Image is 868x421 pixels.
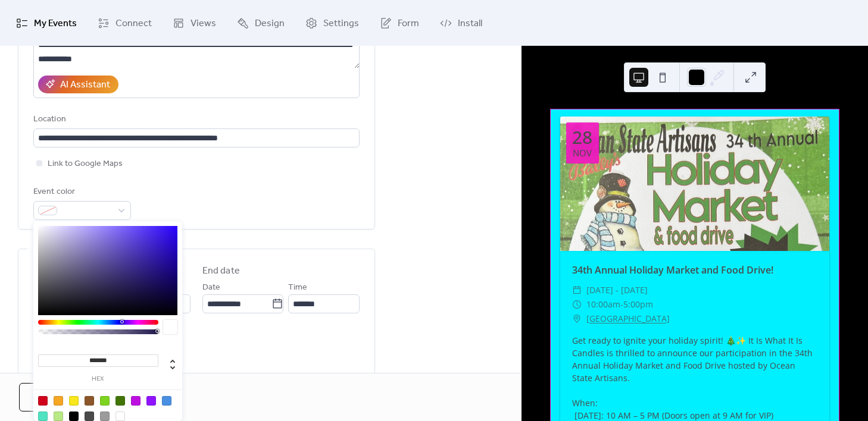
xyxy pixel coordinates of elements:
a: Settings [296,5,368,41]
a: My Events [7,5,86,41]
div: ​ [572,283,582,297]
div: Nov [573,149,592,158]
span: [DATE] - [DATE] [586,283,648,297]
div: #FFFFFF [115,411,125,421]
span: Settings [323,14,359,33]
label: hex [38,376,158,382]
a: [GEOGRAPHIC_DATA] [586,312,670,326]
span: Views [191,14,216,33]
div: #417505 [115,396,125,406]
div: Event color [33,185,129,199]
div: End date [202,264,240,278]
div: 28 [572,128,592,146]
div: #D0021B [38,396,48,406]
span: Link to Google Maps [48,157,123,171]
span: Time [288,281,307,295]
div: ​ [572,297,582,312]
div: #50E3C2 [38,411,48,421]
div: #F5A623 [54,396,63,406]
button: Cancel [19,383,97,411]
span: 10:00am [586,297,620,312]
div: #B8E986 [54,411,63,421]
span: My Events [34,14,77,33]
div: #F8E71C [69,396,79,406]
a: Install [431,5,491,41]
button: AI Assistant [38,76,118,93]
div: #4A4A4A [85,411,94,421]
span: Connect [115,14,152,33]
div: #4A90E2 [162,396,171,406]
div: #BD10E0 [131,396,140,406]
div: Location [33,112,357,127]
div: #000000 [69,411,79,421]
a: Views [164,5,225,41]
div: ​ [572,312,582,326]
span: 5:00pm [623,297,653,312]
a: Connect [89,5,161,41]
span: Form [398,14,419,33]
div: AI Assistant [60,78,110,92]
span: Install [458,14,482,33]
div: 34th Annual Holiday Market and Food Drive! [560,263,829,277]
div: #7ED321 [100,396,110,406]
span: - [620,297,623,312]
a: Design [228,5,294,41]
span: Design [255,14,285,33]
span: Date [202,281,220,295]
a: Form [371,5,428,41]
div: #9013FE [146,396,156,406]
div: #9B9B9B [100,411,110,421]
div: #8B572A [85,396,94,406]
